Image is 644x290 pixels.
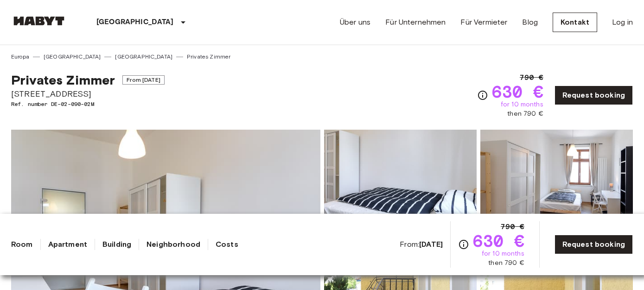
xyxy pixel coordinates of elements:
[488,258,524,268] span: then 790 €
[96,17,174,28] p: [GEOGRAPHIC_DATA]
[501,100,543,109] span: for 10 months
[48,239,87,250] a: Apartment
[216,239,238,250] a: Costs
[480,130,633,251] img: Picture of unit DE-02-090-02M
[44,53,101,61] a: [GEOGRAPHIC_DATA]
[553,13,597,32] a: Kontakt
[122,75,165,85] span: From [DATE]
[477,90,488,101] svg: Check cost overview for full price breakdown. Please note that discounts apply to new joiners onl...
[11,72,115,88] span: Privates Zimmer
[522,17,538,28] a: Blog
[187,53,230,61] a: Privates Zimmer
[102,239,131,250] a: Building
[507,109,543,119] span: then 790 €
[555,86,633,105] a: Request booking
[501,221,524,232] span: 790 €
[11,239,33,250] a: Room
[473,232,524,249] span: 630 €
[11,100,165,108] span: Ref. number DE-02-090-02M
[385,17,446,28] a: Für Unternehmen
[520,72,543,83] span: 790 €
[458,239,469,250] svg: Check cost overview for full price breakdown. Please note that discounts apply to new joiners onl...
[400,239,443,250] span: From:
[324,130,477,251] img: Picture of unit DE-02-090-02M
[419,240,443,249] b: [DATE]
[115,53,172,61] a: [GEOGRAPHIC_DATA]
[11,16,67,26] img: Habyt
[460,17,507,28] a: Für Vermieter
[340,17,370,28] a: Über uns
[147,239,200,250] a: Neighborhood
[492,83,543,100] span: 630 €
[555,235,633,254] a: Request booking
[11,53,29,61] a: Europa
[612,17,633,28] a: Log in
[11,88,165,100] span: [STREET_ADDRESS]
[482,249,524,258] span: for 10 months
